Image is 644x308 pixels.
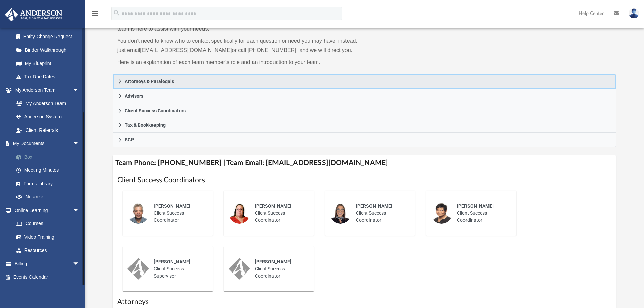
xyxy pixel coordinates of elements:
a: Forms Library [9,177,86,190]
a: My Anderson Teamarrow_drop_down [5,84,86,97]
span: [PERSON_NAME] [154,259,190,264]
span: [PERSON_NAME] [255,259,291,264]
img: thumbnail [229,258,250,280]
img: thumbnail [431,202,452,224]
a: Video Training [9,230,83,244]
i: menu [91,9,99,18]
a: Entity Change Request [9,30,90,44]
a: Client Success Coordinators [113,103,616,118]
p: You don’t need to know who to contact specifically for each question or need you may have; instea... [117,36,360,55]
h1: Client Success Coordinators [117,175,612,185]
span: Advisors [125,94,143,98]
a: Binder Walkthrough [9,43,90,57]
i: search [113,9,120,17]
span: [PERSON_NAME] [154,203,190,209]
img: thumbnail [330,202,351,224]
img: thumbnail [127,258,149,280]
span: arrow_drop_down [73,204,86,217]
h1: Attorneys [117,297,612,307]
div: Client Success Coordinator [452,198,511,229]
span: Attorneys & Paralegals [125,79,174,84]
a: My Documentsarrow_drop_down [5,137,90,150]
a: Meeting Minutes [9,164,90,177]
a: Anderson System [9,110,86,124]
a: Events Calendar [5,270,90,284]
img: Anderson Advisors Platinum Portal [3,8,64,21]
div: Client Success Coordinator [149,198,208,229]
span: arrow_drop_down [73,257,86,271]
img: thumbnail [127,202,149,224]
a: Advisors [113,89,616,103]
h4: Team Phone: [PHONE_NUMBER] | Team Email: [EMAIL_ADDRESS][DOMAIN_NAME] [113,155,616,170]
span: [PERSON_NAME] [356,203,392,209]
a: Client Referrals [9,123,86,137]
img: thumbnail [229,202,250,224]
a: My Blueprint [9,57,86,70]
a: Resources [9,244,86,257]
span: [PERSON_NAME] [457,203,494,209]
a: Attorneys & Paralegals [113,74,616,89]
a: Notarize [9,190,90,204]
div: Client Success Supervisor [149,254,208,284]
a: Courses [9,217,86,231]
p: Here is an explanation of each team member’s role and an introduction to your team. [117,57,360,67]
span: [PERSON_NAME] [255,203,291,209]
a: Tax Due Dates [9,70,90,84]
a: Box [9,150,90,164]
div: Client Success Coordinator [351,198,410,229]
a: [EMAIL_ADDRESS][DOMAIN_NAME] [140,47,232,53]
a: Online Learningarrow_drop_down [5,204,86,217]
a: Tax & Bookkeeping [113,118,616,133]
span: BCP [125,137,134,142]
span: arrow_drop_down [73,137,86,151]
a: My Anderson Team [9,97,83,110]
a: Billingarrow_drop_down [5,257,90,270]
a: BCP [113,133,616,147]
img: User Pic [629,8,639,18]
span: arrow_drop_down [73,84,86,97]
div: Client Success Coordinator [250,254,309,284]
span: Tax & Bookkeeping [125,123,166,127]
span: Client Success Coordinators [125,108,186,113]
div: Client Success Coordinator [250,198,309,229]
a: menu [91,13,99,18]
